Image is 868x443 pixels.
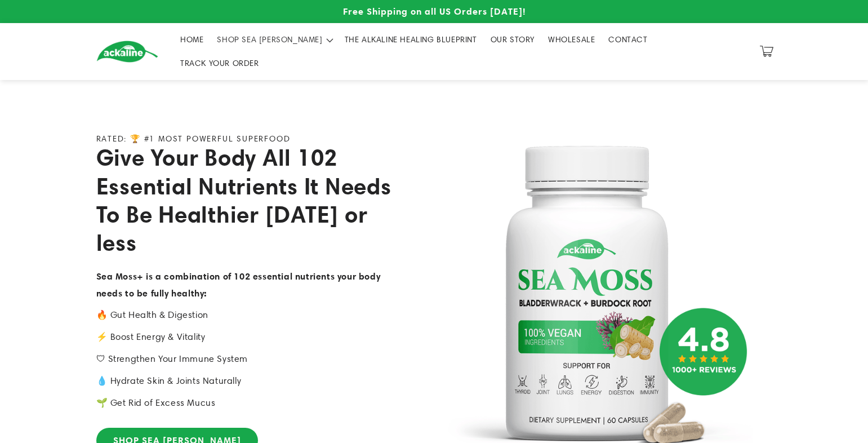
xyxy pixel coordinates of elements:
[484,28,541,51] a: OUR STORY
[173,28,210,51] a: HOME
[96,143,395,257] h2: Give Your Body All 102 Essential Nutrients It Needs To Be Healthier [DATE] or less
[338,28,484,51] a: THE ALKALINE HEALING BLUEPRINT
[217,34,322,45] span: SHOP SEA [PERSON_NAME]
[96,329,395,345] p: ⚡️ Boost Energy & Vitality
[180,58,259,68] span: TRACK YOUR ORDER
[96,271,381,299] strong: Sea Moss+ is a combination of 102 essential nutrients your body needs to be fully healthy:
[602,28,654,51] a: CONTACT
[345,34,477,45] span: THE ALKALINE HEALING BLUEPRINT
[96,373,395,389] p: 💧 Hydrate Skin & Joints Naturally
[180,34,203,45] span: HOME
[96,134,291,144] p: RATED: 🏆 #1 MOST POWERFUL SUPERFOOD
[491,34,535,45] span: OUR STORY
[96,351,395,367] p: 🛡 Strengthen Your Immune System
[548,34,595,45] span: WHOLESALE
[173,51,266,75] a: TRACK YOUR ORDER
[608,34,647,45] span: CONTACT
[96,41,158,63] img: Ackaline
[343,6,526,17] span: Free Shipping on all US Orders [DATE]!
[541,28,602,51] a: WHOLESALE
[96,395,395,411] p: 🌱 Get Rid of Excess Mucus
[96,307,395,324] p: 🔥 Gut Health & Digestion
[210,28,337,51] summary: SHOP SEA [PERSON_NAME]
